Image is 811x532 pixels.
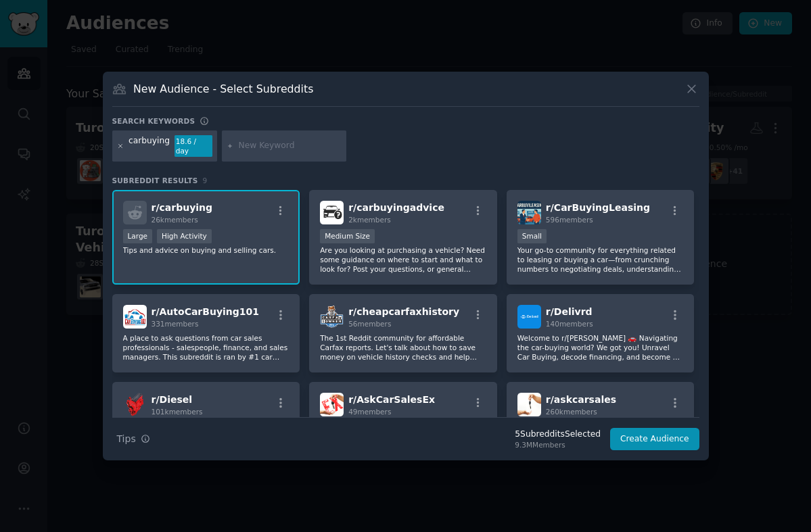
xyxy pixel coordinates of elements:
input: New Keyword [239,140,342,152]
div: carbuying [129,135,170,157]
div: Small [517,229,547,243]
span: 101k members [152,408,203,416]
span: r/ AutoCarBuying101 [152,306,260,317]
img: AutoCarBuying101 [123,305,147,329]
p: A place to ask questions from car sales professionals - salespeople, finance, and sales managers.... [123,333,289,362]
span: 596 members [546,216,593,224]
img: Delivrd [517,305,541,329]
p: Welcome to r/[PERSON_NAME] 🚗 Navigating the car-buying world? We got you! Unravel Car Buying, dec... [517,333,684,362]
span: 260k members [546,408,597,416]
span: r/ carbuying [152,202,213,213]
img: cheapcarfaxhistory [320,305,344,329]
span: r/ AskCarSalesEx [348,394,435,405]
button: Create Audience [610,428,699,451]
p: Your go-to community for everything related to leasing or buying a car—from crunching numbers to ... [517,245,684,274]
div: 5 Subreddit s Selected [515,429,601,441]
span: r/ Diesel [152,394,193,405]
img: AskCarSalesEx [320,393,344,416]
span: r/ Delivrd [546,306,593,317]
div: Large [123,229,153,243]
h3: New Audience - Select Subreddits [133,82,313,96]
span: r/ CarBuyingLeasing [546,202,650,213]
span: r/ askcarsales [546,394,616,405]
img: Diesel [123,393,147,416]
span: 56 members [348,320,391,328]
span: 49 members [348,408,391,416]
p: The 1st Reddit community for affordable Carfax reports. Let's talk about how to save money on veh... [320,333,486,362]
span: r/ carbuyingadvice [348,202,444,213]
span: 9 [203,176,208,185]
img: carbuyingadvice [320,201,344,224]
p: Tips and advice on buying and selling cars. [123,245,289,255]
div: Medium Size [320,229,375,243]
span: 26k members [152,216,198,224]
h3: Search keywords [112,116,195,126]
span: Subreddit Results [112,176,198,185]
span: Tips [117,432,136,446]
span: r/ cheapcarfaxhistory [348,306,459,317]
img: CarBuyingLeasing [517,201,541,224]
span: 2k members [348,216,391,224]
div: High Activity [157,229,212,243]
div: 9.3M Members [515,440,601,450]
button: Tips [112,427,155,451]
div: 18.6 / day [175,135,212,157]
img: askcarsales [517,393,541,416]
p: Are you looking at purchasing a vehicle? Need some guidance on where to start and what to look fo... [320,245,486,274]
span: 140 members [546,320,593,328]
span: 331 members [152,320,199,328]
